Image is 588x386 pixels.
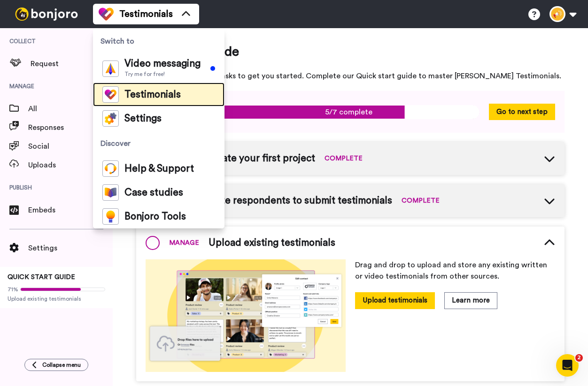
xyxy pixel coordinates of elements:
[124,114,162,123] span: Settings
[42,361,81,369] span: Collapse menu
[28,122,113,133] span: Responses
[102,184,119,201] img: case-study-colored.svg
[209,236,335,250] span: Upload existing testimonials
[102,61,119,77] img: vm-color.svg
[136,70,565,82] span: Here are some tips and tasks to get you started. Complete our Quick start guide to master [PERSON...
[124,59,201,68] span: Video messaging
[205,194,392,208] span: Invite respondents to submit testimonials
[28,159,113,171] span: Uploads
[93,130,224,157] span: Discover
[124,212,186,221] span: Bonjoro Tools
[99,7,114,22] img: tm-color.svg
[355,259,555,282] p: Drag and drop to upload and store any existing written or video testimonials from other sources.
[205,151,315,166] span: Create your first project
[102,110,119,127] img: settings-colored.svg
[102,160,119,177] img: help-and-support-colored.svg
[124,188,183,197] span: Case studies
[8,286,18,293] span: 71%
[146,259,346,372] img: 4a9e73a18bff383a38bab373c66e12b8.png
[93,204,224,228] a: Bonjoro Tools
[28,204,113,216] span: Embeds
[124,164,194,174] span: Help & Support
[28,242,113,254] span: Settings
[444,292,497,309] button: Learn more
[355,292,435,309] button: Upload testimonials
[136,42,565,61] span: Quick start guide
[28,103,113,114] span: All
[93,28,224,54] span: Switch to
[575,354,583,362] span: 2
[124,90,181,99] span: Testimonials
[169,238,199,248] span: MANAGE
[217,105,480,119] span: 5/7 complete
[489,104,555,120] button: Go to next step
[8,295,105,303] span: Upload existing testimonials
[93,54,224,83] a: Video messagingTry me for free!
[325,154,363,163] span: COMPLETE
[31,58,113,69] span: Request
[124,70,201,78] span: Try me for free!
[556,354,579,377] iframe: Intercom live chat
[8,274,75,280] span: QUICK START GUIDE
[28,141,113,152] span: Social
[402,196,440,205] span: COMPLETE
[24,359,88,371] button: Collapse menu
[11,8,82,21] img: bj-logo-header-white.svg
[102,86,119,103] img: tm-color.svg
[93,157,224,181] a: Help & Support
[93,106,224,130] a: Settings
[93,83,224,106] a: Testimonials
[102,208,119,225] img: bj-tools-colored.svg
[119,8,173,21] span: Testimonials
[93,181,224,204] a: Case studies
